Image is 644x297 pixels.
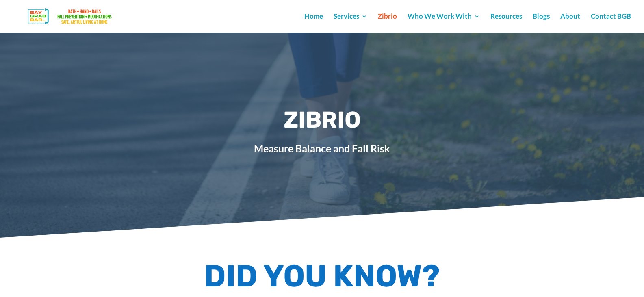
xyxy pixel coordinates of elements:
a: Services [334,13,367,33]
a: Home [304,13,323,33]
a: Blogs [533,13,550,33]
a: Contact BGB [591,13,631,33]
span: Measure Balance and Fall Risk [164,141,481,156]
a: Resources [490,13,522,33]
img: Bay Grab Bar [14,6,128,27]
a: Who We Work With [408,13,480,33]
a: Zibrio [378,13,397,33]
h1: Zibrio [164,103,481,141]
a: About [560,13,580,33]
